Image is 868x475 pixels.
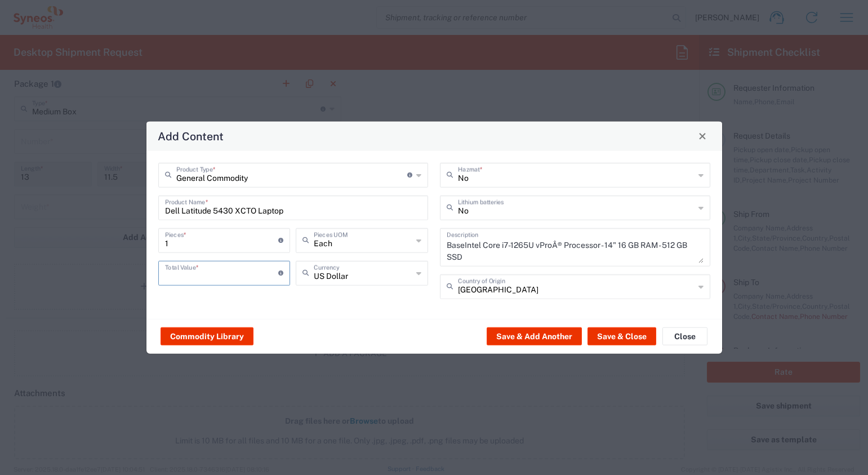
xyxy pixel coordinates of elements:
[161,327,253,345] button: Commodity Library
[487,327,582,345] button: Save & Add Another
[587,327,656,345] button: Save & Close
[158,128,224,144] h4: Add Content
[662,327,707,345] button: Close
[695,128,710,144] button: Close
